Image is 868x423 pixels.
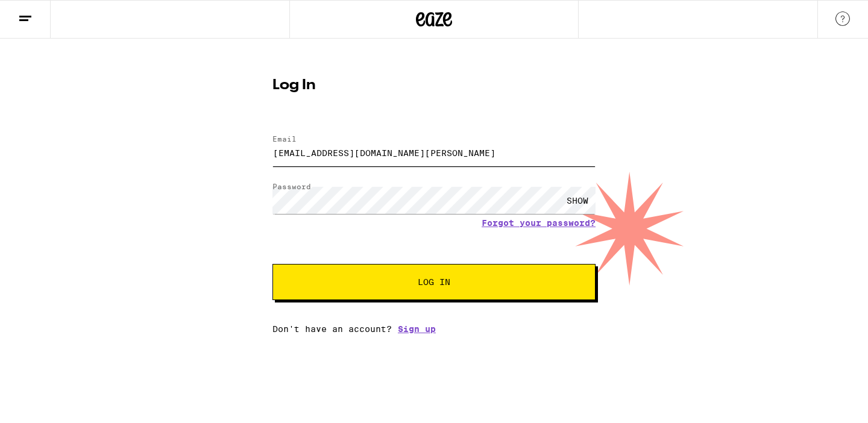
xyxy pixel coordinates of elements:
[272,264,596,300] button: Log In
[482,218,596,228] a: Forgot your password?
[272,139,596,166] input: Email
[559,187,596,214] div: SHOW
[272,183,311,190] label: Password
[418,278,450,286] span: Log In
[272,135,297,143] label: Email
[398,324,436,334] a: Sign up
[272,78,596,93] h1: Log In
[272,324,596,334] div: Don't have an account?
